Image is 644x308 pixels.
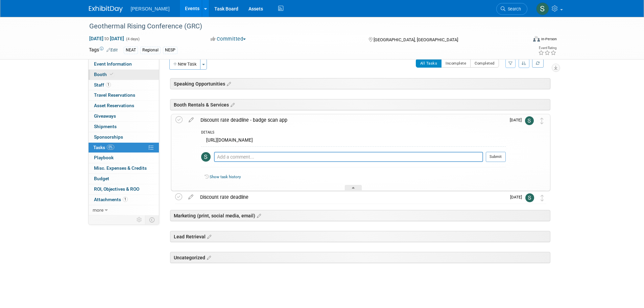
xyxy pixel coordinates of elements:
[170,231,550,242] div: Lead Retrieval
[107,145,114,150] span: 0%
[205,254,211,261] a: Edit sections
[169,59,200,70] button: New Task
[103,36,110,41] span: to
[106,48,118,52] a: Edit
[170,78,550,89] div: Speaking Opportunities
[145,215,159,224] td: Toggle Event Tabs
[94,113,116,119] span: Giveaways
[441,59,471,68] button: Incomplete
[94,61,132,67] span: Event Information
[197,191,506,203] div: Discount rate deadline
[87,20,517,32] div: Geothermal Rising Conference (GRC)
[89,132,159,142] a: Sponsorships
[470,59,499,68] button: Completed
[123,197,128,202] span: 1
[89,46,118,54] td: Tags
[170,210,550,221] div: Marketing (print, social media, email)
[134,215,145,224] td: Personalize Event Tab Strip
[110,72,113,76] i: Booth reservation complete
[208,35,248,43] button: Committed
[416,59,442,68] button: All Tasks
[94,103,134,108] span: Asset Reservations
[89,6,123,13] img: ExhibitDay
[255,212,261,219] a: Edit sections
[496,3,527,15] a: Search
[89,184,159,194] a: ROI, Objectives & ROO
[540,118,544,124] i: Move task
[94,72,115,77] span: Booth
[89,70,159,80] a: Booth
[510,195,525,199] span: [DATE]
[201,136,506,146] div: [URL][DOMAIN_NAME]
[94,176,109,181] span: Budget
[94,155,114,160] span: Playbook
[197,114,506,126] div: Discount rate deadline - badge scan app
[525,193,534,202] img: Skye Tuinei
[131,6,170,11] span: [PERSON_NAME]
[505,6,521,11] span: Search
[94,165,147,171] span: Misc. Expenses & Credits
[140,47,161,54] div: Regional
[225,80,231,87] a: Edit sections
[510,118,525,122] span: [DATE]
[89,80,159,90] a: Staff1
[106,82,111,87] span: 1
[201,152,211,162] img: Skye Tuinei
[185,194,197,200] a: edit
[374,37,458,42] span: [GEOGRAPHIC_DATA], [GEOGRAPHIC_DATA]
[89,163,159,173] a: Misc. Expenses & Credits
[124,47,138,54] div: NEAT
[538,46,556,50] div: Event Rating
[170,99,550,110] div: Booth Rentals & Services
[94,134,123,140] span: Sponsorships
[185,117,197,123] a: edit
[93,145,114,150] span: Tasks
[89,143,159,153] a: Tasks0%
[89,111,159,121] a: Giveaways
[532,59,544,68] a: Refresh
[89,205,159,215] a: more
[94,124,117,129] span: Shipments
[206,233,211,240] a: Edit sections
[533,36,540,42] img: Format-Inperson.png
[89,122,159,132] a: Shipments
[89,174,159,184] a: Budget
[541,37,557,42] div: In-Person
[89,101,159,111] a: Asset Reservations
[94,186,139,192] span: ROI, Objectives & ROO
[125,37,140,41] span: (4 days)
[229,101,235,108] a: Edit sections
[210,174,241,179] a: Show task history
[525,116,534,125] img: Skye Tuinei
[94,82,111,88] span: Staff
[487,35,557,45] div: Event Format
[486,152,506,162] button: Submit
[170,252,550,263] div: Uncategorized
[93,207,103,213] span: more
[89,153,159,163] a: Playbook
[536,2,549,15] img: Skye Tuinei
[89,35,124,42] span: [DATE] [DATE]
[94,197,128,202] span: Attachments
[89,195,159,205] a: Attachments1
[94,92,135,98] span: Travel Reservations
[89,59,159,69] a: Event Information
[541,195,544,201] i: Move task
[89,90,159,100] a: Travel Reservations
[163,47,177,54] div: NESP
[201,130,506,136] div: DETAILS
